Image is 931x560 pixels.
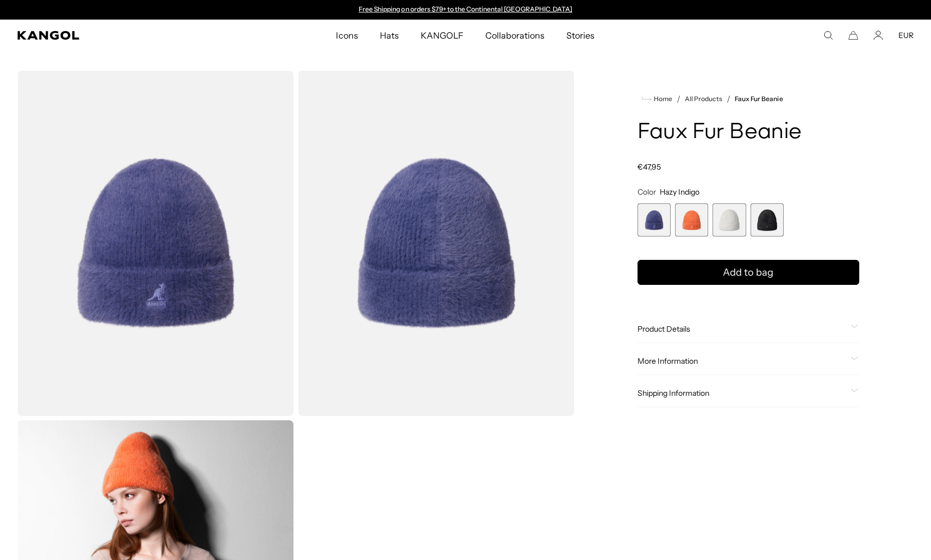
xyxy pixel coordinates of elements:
li: / [722,92,730,105]
div: 2 of 4 [675,203,708,237]
a: Stories [555,20,605,51]
span: KANGOLF [421,20,464,51]
a: Account [873,30,883,40]
span: More Information [638,356,846,366]
slideshow-component: Announcement bar [354,5,578,14]
span: Collaborations [485,20,545,51]
label: Ivory [713,203,746,237]
a: Kangol [17,31,223,40]
a: Hats [369,20,410,51]
button: Cart [848,30,858,40]
a: Icons [325,20,368,51]
span: Shipping Information [638,388,846,398]
a: All Products [685,95,722,103]
a: Home [642,94,672,104]
label: Hazy Indigo [638,203,671,237]
span: Color [638,187,656,197]
span: Hazy Indigo [660,187,699,197]
a: Faux Fur Beanie [735,95,783,103]
span: Product Details [638,324,846,334]
div: 1 of 2 [354,5,578,14]
a: Free Shipping on orders $79+ to the Continental [GEOGRAPHIC_DATA] [359,5,572,13]
div: 1 of 4 [638,203,671,237]
div: 3 of 4 [713,203,746,237]
label: Coral Flame [675,203,708,237]
li: / [672,92,680,105]
span: Stories [566,20,595,51]
h1: Faux Fur Beanie [638,121,859,145]
button: EUR [898,30,914,40]
span: €47,95 [638,162,661,172]
div: Announcement [354,5,578,14]
button: Add to bag [638,260,859,285]
span: Hats [380,20,399,51]
nav: breadcrumbs [638,92,859,105]
label: Black [751,203,784,237]
a: KANGOLF [410,20,474,51]
img: color-hazy-indigo [298,71,574,416]
div: 4 of 4 [751,203,784,237]
a: Collaborations [474,20,555,51]
span: Icons [336,20,358,51]
summary: Search here [823,30,833,40]
img: color-hazy-indigo [17,71,293,416]
span: Add to bag [723,265,773,280]
span: Home [652,95,672,103]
